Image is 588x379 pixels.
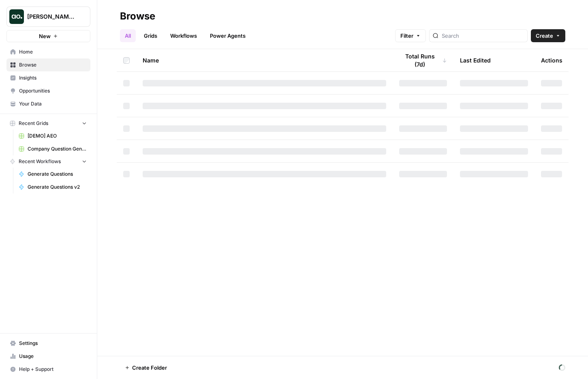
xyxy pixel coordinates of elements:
[15,129,90,142] a: [DEMO] AEO
[399,49,447,71] div: Total Runs (7d)
[395,29,426,42] button: Filter
[120,29,136,42] a: All
[6,84,90,97] a: Opportunities
[19,340,87,347] span: Settings
[19,120,48,127] span: Recent Grids
[120,361,172,374] button: Create Folder
[531,29,565,42] button: Create
[9,9,24,24] img: Dillon Test Logo
[15,142,90,155] a: Company Question Generation
[19,87,87,95] span: Opportunities
[19,100,87,108] span: Your Data
[27,13,76,21] span: [PERSON_NAME] Test
[442,32,524,40] input: Search
[139,29,162,42] a: Grids
[6,71,90,84] a: Insights
[28,183,87,191] span: Generate Questions v2
[6,30,90,42] button: New
[39,32,51,40] span: New
[6,337,90,350] a: Settings
[6,155,90,168] button: Recent Workflows
[6,97,90,110] a: Your Data
[165,29,202,42] a: Workflows
[460,49,491,71] div: Last Edited
[143,49,386,71] div: Name
[15,168,90,181] a: Generate Questions
[400,32,413,40] span: Filter
[6,58,90,71] a: Browse
[19,48,87,56] span: Home
[6,350,90,363] a: Usage
[541,49,562,71] div: Actions
[28,170,87,178] span: Generate Questions
[6,363,90,376] button: Help + Support
[6,45,90,58] a: Home
[132,364,167,372] span: Create Folder
[6,117,90,129] button: Recent Grids
[120,10,155,23] div: Browse
[19,74,87,82] span: Insights
[536,32,553,40] span: Create
[19,353,87,360] span: Usage
[6,6,90,27] button: Workspace: Dillon Test
[19,158,61,165] span: Recent Workflows
[15,181,90,194] a: Generate Questions v2
[19,366,87,373] span: Help + Support
[28,145,87,153] span: Company Question Generation
[28,132,87,140] span: [DEMO] AEO
[19,61,87,69] span: Browse
[205,29,250,42] a: Power Agents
